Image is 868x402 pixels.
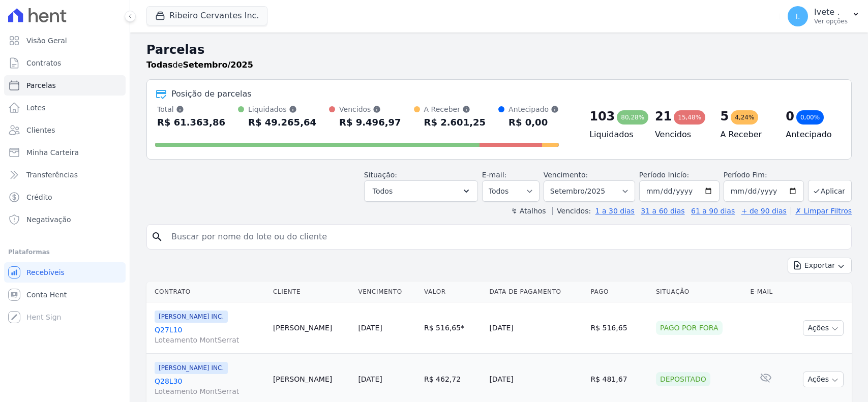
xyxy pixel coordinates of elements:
[589,108,615,125] div: 103
[808,180,852,202] button: Aplicar
[731,110,758,125] div: 4,24%
[655,129,704,141] h4: Vencidos
[26,103,46,113] span: Lotes
[146,59,253,71] p: de
[786,108,794,125] div: 0
[656,372,710,386] div: Depositado
[4,98,126,118] a: Lotes
[803,320,844,336] button: Ações
[788,258,852,273] button: Exportar
[146,6,267,25] button: Ribeiro Cervantes Inc.
[791,207,852,215] a: ✗ Limpar Filtros
[814,7,848,17] p: Ivete .
[485,302,586,354] td: [DATE]
[146,41,852,59] h2: Parcelas
[354,282,420,302] th: Vencimento
[146,60,173,70] strong: Todas
[26,267,65,277] span: Recebíveis
[26,214,71,225] span: Negativação
[165,227,847,247] input: Buscar por nome do lote ou do cliente
[641,207,684,215] a: 31 a 60 dias
[26,125,55,135] span: Clientes
[26,192,52,202] span: Crédito
[617,110,648,125] div: 80,28%
[485,282,586,302] th: Data de Pagamento
[746,282,785,302] th: E-mail
[269,302,354,354] td: [PERSON_NAME]
[155,325,265,345] a: Q27L10Loteamento MontSerrat
[4,53,126,73] a: Contratos
[4,165,126,185] a: Transferências
[155,311,228,323] span: [PERSON_NAME] INC.
[157,104,225,114] div: Total
[552,207,591,215] label: Vencidos:
[420,282,485,302] th: Valor
[424,114,486,131] div: R$ 2.601,25
[780,2,868,30] button: I. Ivete . Ver opções
[691,207,735,215] a: 61 a 90 dias
[364,180,478,202] button: Todos
[146,282,269,302] th: Contrato
[248,104,316,114] div: Liquidados
[4,75,126,96] a: Parcelas
[171,88,252,100] div: Posição de parcelas
[26,147,79,158] span: Minha Carteira
[364,171,397,179] label: Situação:
[652,282,746,302] th: Situação
[157,114,225,131] div: R$ 61.363,86
[8,246,122,258] div: Plataformas
[796,110,824,125] div: 0,00%
[595,207,635,215] a: 1 a 30 dias
[26,290,67,300] span: Conta Hent
[803,372,844,387] button: Ações
[721,129,770,141] h4: A Receber
[656,321,723,335] div: Pago por fora
[4,120,126,140] a: Clientes
[155,335,265,345] span: Loteamento MontSerrat
[373,185,393,197] span: Todos
[358,324,382,332] a: [DATE]
[269,282,354,302] th: Cliente
[4,209,126,230] a: Negativação
[508,104,559,114] div: Antecipado
[339,104,401,114] div: Vencidos
[4,262,126,283] a: Recebíveis
[674,110,705,125] div: 15,48%
[183,60,253,70] strong: Setembro/2025
[4,285,126,305] a: Conta Hent
[155,386,265,396] span: Loteamento MontSerrat
[639,171,689,179] label: Período Inicío:
[248,114,316,131] div: R$ 49.265,64
[721,108,729,125] div: 5
[589,129,639,141] h4: Liquidados
[4,187,126,207] a: Crédito
[339,114,401,131] div: R$ 9.496,97
[814,17,848,25] p: Ver opções
[796,13,800,20] span: I.
[424,104,486,114] div: A Receber
[26,170,78,180] span: Transferências
[511,207,546,215] label: ↯ Atalhos
[508,114,559,131] div: R$ 0,00
[420,302,485,354] td: R$ 516,65
[155,376,265,396] a: Q28L30Loteamento MontSerrat
[26,36,67,46] span: Visão Geral
[151,231,163,243] i: search
[586,282,651,302] th: Pago
[26,80,56,90] span: Parcelas
[655,108,672,125] div: 21
[358,375,382,383] a: [DATE]
[4,142,126,163] a: Minha Carteira
[741,207,787,215] a: + de 90 dias
[786,129,835,141] h4: Antecipado
[544,171,588,179] label: Vencimento:
[724,170,804,180] label: Período Fim:
[155,362,228,374] span: [PERSON_NAME] INC.
[586,302,651,354] td: R$ 516,65
[4,30,126,51] a: Visão Geral
[482,171,507,179] label: E-mail:
[26,58,61,68] span: Contratos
